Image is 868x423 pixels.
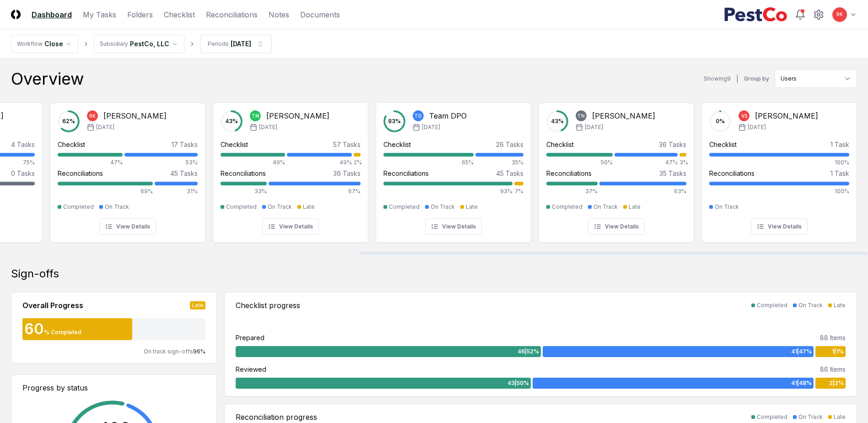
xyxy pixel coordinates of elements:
[588,218,645,235] button: View Details
[221,168,266,178] div: Reconciliations
[17,40,43,48] div: Workflow
[354,158,361,167] div: 2%
[830,168,849,178] div: 1 Task
[190,301,205,309] div: Late
[200,35,272,53] button: Periods[DATE]
[659,140,686,149] div: 36 Tasks
[58,158,123,167] div: 47%
[83,9,116,20] a: My Tasks
[389,203,420,211] div: Completed
[89,113,96,119] span: RK
[32,9,72,20] a: Dashboard
[798,413,823,421] div: On Track
[221,187,267,195] div: 33%
[552,203,582,211] div: Completed
[704,75,731,83] div: Showing 9
[830,140,849,149] div: 1 Task
[172,140,198,149] div: 17 Tasks
[193,348,205,355] span: 96 %
[208,40,229,48] div: Periods
[124,158,198,167] div: 53%
[164,9,195,20] a: Checklist
[748,123,766,131] span: [DATE]
[593,203,618,211] div: On Track
[724,7,787,22] img: PestCo logo
[22,322,44,336] div: 60
[546,158,613,167] div: 50%
[58,140,85,149] div: Checklist
[11,140,35,149] div: 4 Tasks
[269,187,361,195] div: 67%
[231,39,251,49] div: [DATE]
[757,413,787,421] div: Completed
[820,333,846,342] div: 88 Items
[11,266,857,281] div: Sign-offs
[103,110,167,121] div: [PERSON_NAME]
[615,158,677,167] div: 47%
[383,168,429,178] div: Reconciliations
[496,168,523,178] div: 45 Tasks
[96,123,114,131] span: [DATE]
[300,9,340,20] a: Documents
[679,158,686,167] div: 3%
[100,40,128,48] div: Subsidiary
[585,123,603,131] span: [DATE]
[105,203,129,211] div: On Track
[226,203,257,211] div: Completed
[791,347,812,356] span: 41 | 47 %
[236,333,264,342] div: Prepared
[221,158,285,167] div: 49%
[155,187,198,195] div: 31%
[496,140,523,149] div: 26 Tasks
[429,110,467,121] div: Team DPO
[798,301,823,309] div: On Track
[709,140,737,149] div: Checklist
[333,140,361,149] div: 57 Tasks
[755,110,818,121] div: [PERSON_NAME]
[431,203,455,211] div: On Track
[333,168,361,178] div: 36 Tasks
[709,168,755,178] div: Reconciliations
[44,328,81,336] div: % Completed
[99,218,156,235] button: View Details
[546,140,574,149] div: Checklist
[236,412,317,423] div: Reconciliation progress
[252,113,259,119] span: TM
[11,35,272,53] nav: breadcrumb
[266,110,329,121] div: [PERSON_NAME]
[236,300,300,311] div: Checklist progress
[383,140,411,149] div: Checklist
[287,158,351,167] div: 49%
[58,168,103,178] div: Reconciliations
[701,95,857,243] a: 0%VS[PERSON_NAME][DATE]Checklist1 Task100%Reconciliations1 Task100%On TrackView Details
[751,218,808,235] button: View Details
[269,9,289,20] a: Notes
[268,203,292,211] div: On Track
[206,9,258,20] a: Reconciliations
[592,110,655,121] div: [PERSON_NAME]
[11,168,35,178] div: 0 Tasks
[539,95,694,243] a: 43%TN[PERSON_NAME][DATE]Checklist36 Tasks50%47%3%Reconciliations35 Tasks37%63%CompletedOn TrackLa...
[715,203,739,211] div: On Track
[415,113,422,119] span: TD
[383,158,474,167] div: 65%
[546,168,592,178] div: Reconciliations
[546,187,598,195] div: 37%
[831,6,848,23] button: RK
[50,95,205,243] a: 62%RK[PERSON_NAME][DATE]Checklist17 Tasks47%53%Reconciliations45 Tasks69%31%CompletedOn TrackView...
[518,347,539,356] span: 46 | 52 %
[262,218,319,235] button: View Details
[11,70,84,88] div: Overview
[709,158,849,167] div: 100%
[221,140,248,149] div: Checklist
[791,379,812,387] span: 41 | 48 %
[213,95,368,243] a: 43%TM[PERSON_NAME][DATE]Checklist57 Tasks49%49%2%Reconciliations36 Tasks33%67%CompletedOn TrackLa...
[144,348,193,355] span: On track sign-offs
[425,218,482,235] button: View Details
[507,379,529,387] span: 43 | 50 %
[224,292,857,396] a: Checklist progressCompletedOn TrackLatePrepared88 Items46|52%41|47%1|1%Reviewed86 Items43|50%41|4...
[170,168,198,178] div: 45 Tasks
[259,123,277,131] span: [DATE]
[834,301,846,309] div: Late
[659,168,686,178] div: 35 Tasks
